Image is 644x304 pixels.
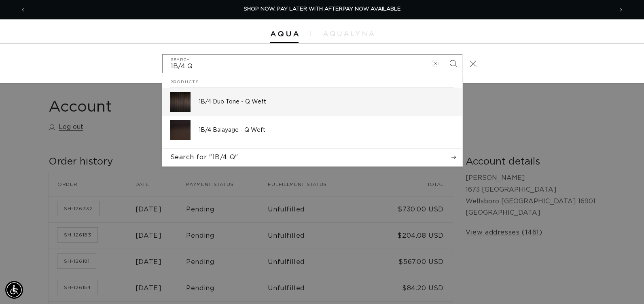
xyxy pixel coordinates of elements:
[323,31,374,36] img: aqualyna.com
[5,281,23,299] div: Accessibility Menu
[612,2,630,17] button: Next announcement
[444,55,462,72] button: Search
[464,55,482,72] button: Close
[14,2,32,17] button: Previous announcement
[170,74,454,88] h2: Products
[426,55,444,72] button: Clear search term
[170,153,238,162] span: Search for "1B/4 Q"
[170,120,191,140] img: 1B/4 Balayage - Q Weft
[199,98,454,106] p: 1B/4 Duo Tone - Q Weft
[199,127,454,134] p: 1B/4 Balayage - Q Weft
[162,116,462,144] a: 1B/4 Balayage - Q Weft
[244,6,401,12] span: SHOP NOW. PAY LATER WITH AFTERPAY NOW AVAILABLE
[270,31,299,37] img: Aqua Hair Extensions
[604,265,644,304] iframe: Chat Widget
[163,55,462,73] input: Search
[170,92,191,112] img: 1B/4 Duo Tone - Q Weft
[162,88,462,116] a: 1B/4 Duo Tone - Q Weft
